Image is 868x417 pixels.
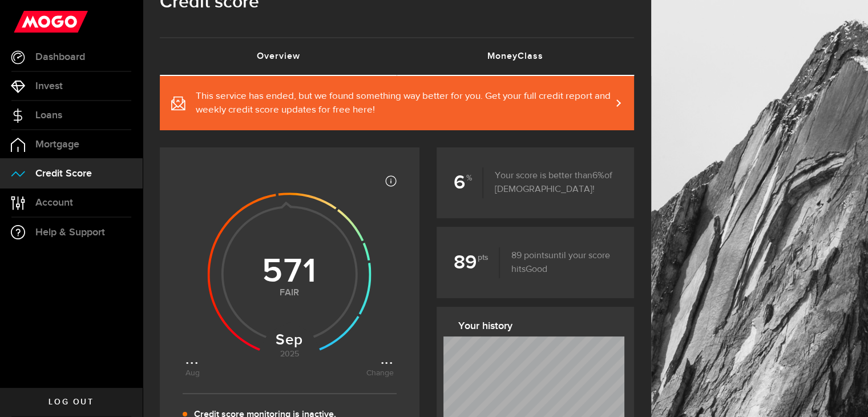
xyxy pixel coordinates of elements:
span: Credit Score [35,169,92,179]
h3: Your history [458,317,620,335]
span: Invest [35,81,63,91]
span: Dashboard [35,52,85,62]
a: MoneyClass [397,38,635,75]
a: Overview [160,38,397,75]
span: Mortgage [35,139,79,150]
ul: Tabs Navigation [160,37,634,76]
span: Help & Support [35,227,105,238]
a: This service has ended, but we found something way better for you. Get your full credit report an... [160,76,634,130]
span: 89 points [511,251,548,260]
b: 6 [454,167,483,198]
span: Account [35,198,73,208]
span: 6 [592,171,604,181]
span: Loans [35,110,62,121]
span: Log out [49,398,94,406]
span: Good [526,265,547,274]
p: until your score hits [500,249,617,276]
b: 89 [454,247,500,278]
button: Open LiveChat chat widget [9,5,43,39]
span: This service has ended, but we found something way better for you. Get your full credit report an... [196,90,611,117]
p: Your score is better than of [DEMOGRAPHIC_DATA]! [483,169,617,197]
